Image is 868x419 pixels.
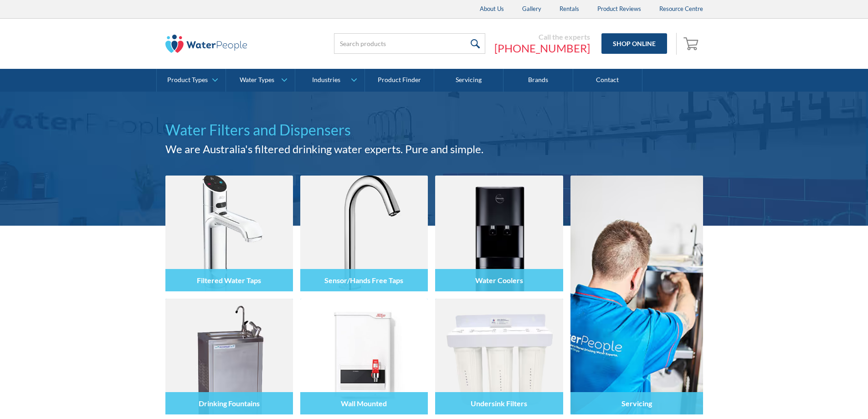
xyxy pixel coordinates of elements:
[494,32,590,41] div: Call the experts
[573,69,642,92] a: Contact
[334,33,485,54] input: Search products
[341,399,387,408] h4: Wall Mounted
[300,176,428,291] img: Sensor/Hands Free Taps
[365,69,434,92] a: Product Finder
[324,276,403,285] h4: Sensor/Hands Free Taps
[165,35,247,53] img: The Water People
[226,69,295,92] a: Water Types
[435,176,563,291] img: Water Coolers
[295,69,364,92] a: Industries
[570,176,703,414] a: Servicing
[312,76,340,84] div: Industries
[601,33,667,54] a: Shop Online
[621,399,652,408] h4: Servicing
[240,76,274,84] div: Water Types
[503,69,573,92] a: Brands
[434,69,503,92] a: Servicing
[165,176,293,291] img: Filtered Water Taps
[471,399,527,408] h4: Undersink Filters
[199,399,260,408] h4: Drinking Fountains
[157,69,226,92] a: Product Types
[165,299,293,414] img: Drinking Fountains
[475,276,523,285] h4: Water Coolers
[494,41,590,55] a: [PHONE_NUMBER]
[300,299,428,414] img: Wall Mounted
[435,299,563,414] img: Undersink Filters
[683,36,701,51] img: shopping cart
[167,76,208,84] div: Product Types
[681,33,703,55] a: Open empty cart
[197,276,261,285] h4: Filtered Water Taps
